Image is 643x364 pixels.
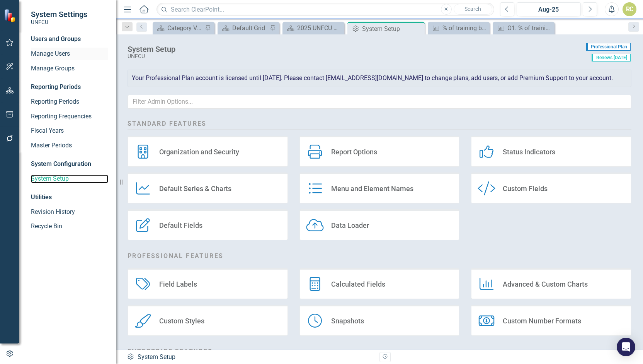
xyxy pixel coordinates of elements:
[128,252,631,262] h2: Professional Features
[284,23,342,33] a: 2025 UNFCU Corporate Balanced Scorecard
[586,43,631,51] span: Professional Plan
[592,54,631,62] span: Renews [DATE]
[159,280,197,289] div: Field Labels
[31,160,108,169] div: System Configuration
[331,221,369,230] div: Data Loader
[31,19,87,25] small: UNFCU
[495,23,553,33] a: O1. % of training budget spent on staff
[159,184,231,193] div: Default Series & Charts
[128,70,631,87] div: Your Professional Plan account is licensed until [DATE]. Please contact [EMAIL_ADDRESS][DOMAIN_NA...
[362,24,423,34] div: System Setup
[127,353,374,362] div: System Setup
[31,193,108,202] div: Utilities
[507,23,553,33] div: O1. % of training budget spent on staff
[331,147,377,156] div: Report Options
[159,221,202,230] div: Default Fields
[219,23,268,33] a: Default Grid
[331,316,364,325] div: Snapshots
[31,208,108,217] a: Revision History
[503,147,555,156] div: Status Indicators
[503,184,548,193] div: Custom Fields
[464,6,481,12] span: Search
[159,147,239,156] div: Organization and Security
[31,64,108,73] a: Manage Groups
[503,316,581,325] div: Custom Number Formats
[159,316,204,325] div: Custom Styles
[454,4,492,15] button: Search
[517,2,581,16] button: Aug-25
[31,174,108,183] a: System Setup
[519,5,578,14] div: Aug-25
[155,23,203,33] a: Category View
[128,120,631,130] h2: Standard Features
[128,347,631,358] h2: Enterprise Features
[331,184,413,193] div: Menu and Element Names
[128,53,582,59] div: UNFCU
[617,338,635,356] div: Open Intercom Messenger
[128,95,631,109] input: Filter Admin Options...
[156,3,494,16] input: Search ClearPoint...
[430,23,488,33] a: % of training budget expended
[442,23,488,33] div: % of training budget expended
[31,141,108,150] a: Master Periods
[31,222,108,231] a: Recycle Bin
[331,280,385,289] div: Calculated Fields
[128,45,582,53] div: System Setup
[31,112,108,121] a: Reporting Frequencies
[623,2,636,16] button: RC
[31,126,108,135] a: Fiscal Years
[4,9,17,22] img: ClearPoint Strategy
[232,23,268,33] div: Default Grid
[31,83,108,92] div: Reporting Periods
[167,23,203,33] div: Category View
[31,35,108,44] div: Users and Groups
[297,23,342,33] div: 2025 UNFCU Corporate Balanced Scorecard
[503,280,588,289] div: Advanced & Custom Charts
[31,10,87,19] span: System Settings
[31,50,108,58] a: Manage Users
[31,97,108,106] a: Reporting Periods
